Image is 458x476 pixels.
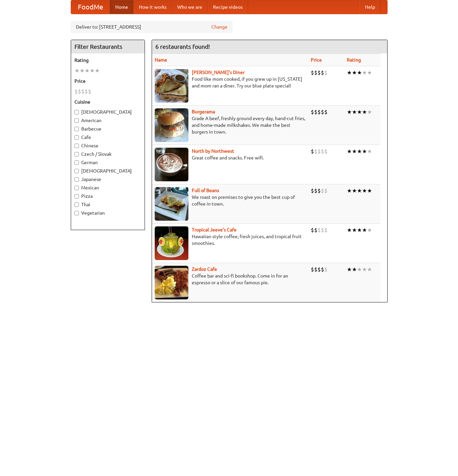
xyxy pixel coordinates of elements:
[311,266,314,273] li: $
[314,148,317,155] li: $
[74,201,141,208] label: Thai
[74,194,79,198] input: Pizza
[74,144,79,148] input: Chinese
[155,266,188,299] img: zardoz.jpg
[367,148,372,155] li: ★
[367,187,372,194] li: ★
[155,43,210,50] ng-pluralize: 6 restaurants found!
[155,233,305,247] p: Hawaiian style coffee, fresh juices, and tropical fruit smoothies.
[314,108,317,116] li: $
[362,226,367,234] li: ★
[155,57,167,63] a: Name
[321,226,324,234] li: $
[74,210,141,216] label: Vegetarian
[347,108,352,116] li: ★
[357,148,362,155] li: ★
[211,24,227,30] a: Change
[357,266,362,273] li: ★
[155,115,305,135] p: Grade A beef, freshly ground every day, hand-cut fries, and home-made milkshakes. We make the bes...
[85,67,90,74] li: ★
[74,99,141,105] h5: Cuisine
[155,272,305,286] p: Coffee bar and sci-fi bookshop. Come in for an espresso or a slice of our famous pie.
[347,69,352,76] li: ★
[347,57,361,63] a: Rating
[347,187,352,194] li: ★
[324,108,328,116] li: $
[71,21,233,33] div: Deliver to: [STREET_ADDRESS]
[85,88,88,95] li: $
[314,187,317,194] li: $
[155,108,188,142] img: burgerama.jpg
[74,118,79,123] input: American
[192,227,237,232] a: Tropical Jeeve's Cafe
[155,154,305,161] p: Great coffee and snacks. Free wifi.
[192,109,215,114] a: Burgerama
[362,266,367,273] li: ★
[357,187,362,194] li: ★
[367,266,372,273] li: ★
[352,108,357,116] li: ★
[324,69,328,76] li: $
[317,108,321,116] li: $
[311,57,322,63] a: Price
[74,176,141,183] label: Japanese
[74,160,79,165] input: German
[155,76,305,89] p: Food like mom cooked, if you grew up in [US_STATE] and mom ran a diner. Try our blue plate special!
[80,67,85,74] li: ★
[367,226,372,234] li: ★
[352,148,357,155] li: ★
[172,0,208,14] a: Who we are
[133,0,172,14] a: How it works
[74,203,79,207] input: Thai
[74,159,141,166] label: German
[74,152,79,156] input: Czech / Slovak
[317,226,321,234] li: $
[78,88,81,95] li: $
[352,266,357,273] li: ★
[311,148,314,155] li: $
[74,88,78,95] li: $
[74,151,141,157] label: Czech / Slovak
[317,69,321,76] li: $
[352,187,357,194] li: ★
[360,0,380,14] a: Help
[317,266,321,273] li: $
[317,148,321,155] li: $
[192,70,245,75] a: [PERSON_NAME]'s Diner
[192,266,217,272] a: Zardoz Cafe
[311,226,314,234] li: $
[192,148,234,154] a: North by Northwest
[74,211,79,215] input: Vegetarian
[321,148,324,155] li: $
[74,109,141,115] label: [DEMOGRAPHIC_DATA]
[321,108,324,116] li: $
[311,108,314,116] li: $
[314,69,317,76] li: $
[74,134,141,141] label: Cafe
[357,69,362,76] li: ★
[347,266,352,273] li: ★
[347,148,352,155] li: ★
[367,108,372,116] li: ★
[362,187,367,194] li: ★
[314,226,317,234] li: $
[324,187,328,194] li: $
[81,88,85,95] li: $
[74,127,79,131] input: Barbecue
[88,88,91,95] li: $
[367,69,372,76] li: ★
[311,69,314,76] li: $
[352,226,357,234] li: ★
[74,184,141,191] label: Mexican
[110,0,133,14] a: Home
[362,108,367,116] li: ★
[347,226,352,234] li: ★
[74,142,141,149] label: Chinese
[74,125,141,132] label: Barbecue
[74,135,79,140] input: Cafe
[357,108,362,116] li: ★
[74,193,141,199] label: Pizza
